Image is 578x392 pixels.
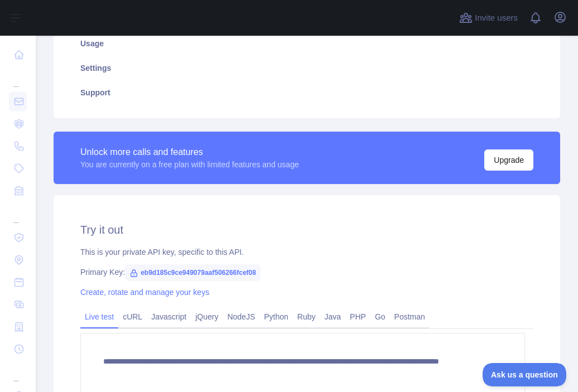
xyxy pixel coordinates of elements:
a: Create, rotate and manage your keys [80,288,209,297]
a: jQuery [191,308,223,326]
div: ... [9,203,27,225]
a: Javascript [147,308,191,326]
span: Invite users [475,12,518,25]
a: PHP [345,308,370,326]
div: ... [9,361,27,384]
a: Postman [390,308,430,326]
div: Primary Key: [80,267,533,278]
a: Support [67,80,547,105]
a: cURL [118,308,147,326]
a: NodeJS [223,308,259,326]
div: ... [9,67,27,89]
div: Unlock more calls and features [80,146,299,159]
a: Live test [80,308,118,326]
span: eb9d185c9ce949079aaf506266fcef08 [125,264,261,281]
a: Python [259,308,293,326]
a: Go [370,308,390,326]
a: Ruby [293,308,320,326]
iframe: Toggle Customer Support [483,363,567,386]
div: This is your private API key, specific to this API. [80,246,533,258]
a: Java [320,308,346,326]
button: Upgrade [484,149,533,171]
h2: Try it out [80,222,533,238]
a: Usage [67,31,547,56]
div: You are currently on a free plan with limited features and usage [80,159,299,170]
a: Settings [67,56,547,80]
button: Invite users [457,9,520,27]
